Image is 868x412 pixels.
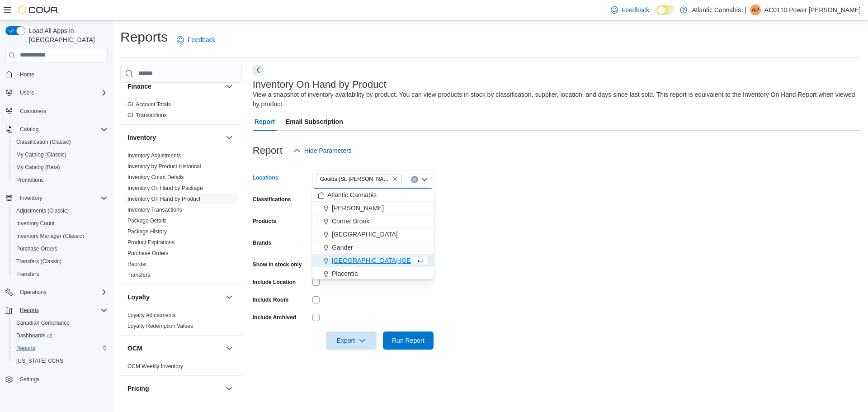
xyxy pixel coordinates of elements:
[332,256,466,265] span: [GEOGRAPHIC_DATA]-[GEOGRAPHIC_DATA]
[16,87,108,98] span: Users
[290,142,355,160] button: Hide Parameters
[173,31,219,49] a: Feedback
[127,174,184,181] span: Inventory Count Details
[13,205,108,216] span: Adjustments (Classic)
[5,64,108,410] nav: Complex example
[2,86,111,99] button: Users
[224,292,235,303] button: Loyalty
[16,193,108,204] span: Inventory
[312,189,434,320] div: Choose from the following options
[312,267,434,280] button: Placentia
[127,323,193,329] a: Loyalty Redemption Values
[20,126,38,133] span: Catalog
[253,279,296,286] label: Include Location
[127,152,181,159] a: Inventory Adjustments
[127,293,222,302] button: Loyalty
[607,1,653,19] a: Feedback
[13,162,64,173] a: My Catalog (Beta)
[20,108,46,115] span: Customers
[13,149,70,160] a: My Catalog (Classic)
[16,305,42,316] button: Reports
[392,176,398,182] button: Remove Goulds (St. John's) from selection in this group
[224,343,235,354] button: OCM
[253,314,296,321] label: Include Archived
[127,101,171,108] a: GL Account Totals
[253,296,288,303] label: Include Room
[2,68,111,81] button: Home
[16,258,61,265] span: Transfers (Classic)
[13,218,58,229] a: Inventory Count
[13,355,67,366] a: [US_STATE] CCRS
[253,90,856,109] div: View a snapshot of inventory availability by product. You can view products in stock by classific...
[13,243,108,254] span: Purchase Orders
[16,374,43,385] a: Settings
[16,106,50,117] a: Customers
[253,145,283,156] h3: Report
[16,193,46,204] button: Inventory
[13,269,42,279] a: Transfers
[253,79,387,90] h3: Inventory On Hand by Product
[16,124,42,135] button: Catalog
[13,256,65,267] a: Transfers (Classic)
[312,215,434,228] button: Corner Brook
[332,243,353,252] span: Gander
[20,194,42,202] span: Inventory
[25,26,108,44] span: Load All Apps in [GEOGRAPHIC_DATA]
[13,175,47,185] a: Promotions
[13,330,56,341] a: Dashboards
[9,329,111,342] a: Dashboards
[16,270,39,278] span: Transfers
[127,228,167,235] span: Package History
[13,243,61,254] a: Purchase Orders
[9,148,111,161] button: My Catalog (Classic)
[286,113,343,131] span: Email Subscription
[127,152,181,159] span: Inventory Adjustments
[16,69,108,80] span: Home
[9,204,111,217] button: Adjustments (Classic)
[9,317,111,329] button: Canadian Compliance
[127,272,150,278] a: Transfers
[16,105,108,117] span: Customers
[332,217,369,226] span: Corner Brook
[13,218,108,229] span: Inventory Count
[332,230,398,239] span: [GEOGRAPHIC_DATA]
[253,174,278,181] label: Locations
[13,343,39,354] a: Reports
[127,344,142,353] h3: OCM
[127,271,150,279] span: Transfers
[20,89,34,96] span: Users
[16,245,57,252] span: Purchase Orders
[316,174,402,184] span: Goulds (St. John's)
[224,132,235,143] button: Inventory
[383,331,434,350] button: Run Report
[120,361,242,375] div: OCM
[332,204,384,213] span: [PERSON_NAME]
[127,384,149,393] h3: Pricing
[127,207,182,213] a: Inventory Transactions
[127,185,203,192] span: Inventory On Hand by Package
[13,175,108,185] span: Promotions
[13,269,108,279] span: Transfers
[16,138,71,146] span: Classification (Classic)
[312,228,434,241] button: [GEOGRAPHIC_DATA]
[13,137,75,147] a: Classification (Classic)
[752,5,759,15] span: AP
[127,344,222,353] button: OCM
[327,190,377,199] span: Atlantic Cannabis
[421,176,428,183] button: Close list of options
[16,374,108,385] span: Settings
[127,82,222,91] button: Finance
[127,195,200,203] span: Inventory On Hand by Product
[9,136,111,148] button: Classification (Classic)
[9,174,111,186] button: Promotions
[2,286,111,298] button: Operations
[656,5,675,15] input: Dark Mode
[13,355,108,366] span: Washington CCRS
[20,376,39,383] span: Settings
[312,189,434,202] button: Atlantic Cannabis
[9,230,111,242] button: Inventory Manager (Classic)
[9,268,111,280] button: Transfers
[13,149,108,160] span: My Catalog (Classic)
[127,384,222,393] button: Pricing
[18,5,59,14] img: Cova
